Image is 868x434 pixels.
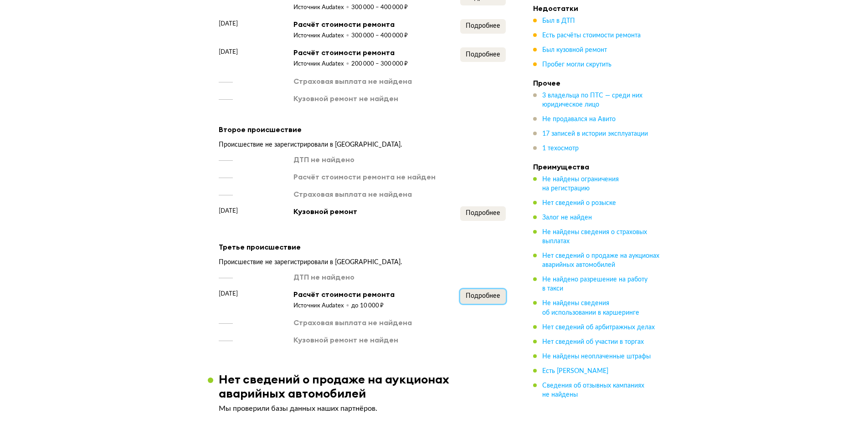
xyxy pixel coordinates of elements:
[219,19,238,28] span: [DATE]
[466,51,500,58] span: Подробнее
[542,324,655,330] span: Нет сведений об арбитражных делах
[542,276,647,292] span: Не найдено разрешение на работу в такси
[460,206,506,221] button: Подробнее
[542,200,616,206] span: Нет сведений о розыске
[219,123,506,135] div: Второе происшествие
[542,368,608,374] span: Есть [PERSON_NAME]
[542,353,651,359] span: Не найдены неоплаченные штрафы
[219,258,506,266] div: Происшествие не зарегистрировали в [GEOGRAPHIC_DATA].
[219,241,506,253] div: Третье происшествие
[466,23,500,29] span: Подробнее
[219,372,517,400] h3: Нет сведений о продаже на аукционах аварийных автомобилей
[542,229,647,245] span: Не найдены сведения о страховых выплатах
[542,131,648,137] span: 17 записей в истории эксплуатации
[293,172,436,182] div: Расчёт стоимости ремонта не найден
[293,289,395,299] div: Расчёт стоимости ремонта
[293,154,354,164] div: ДТП не найдено
[533,78,661,87] h4: Прочее
[219,141,506,149] div: Происшествие не зарегистрировали в [GEOGRAPHIC_DATA].
[466,293,500,299] span: Подробнее
[542,214,592,221] span: Залог не найден
[460,19,506,34] button: Подробнее
[293,272,354,282] div: ДТП не найдено
[293,4,351,12] div: Источник Audatex
[460,289,506,304] button: Подробнее
[293,206,357,216] div: Кузовной ремонт
[293,317,412,327] div: Страховая выплата не найдена
[542,300,639,316] span: Не найдены сведения об использовании в каршеринге
[542,32,641,39] span: Есть расчёты стоимости ремонта
[542,382,644,398] span: Сведения об отзывных кампаниях не найдены
[219,47,238,56] span: [DATE]
[293,335,398,345] div: Кузовной ремонт не найден
[293,189,412,199] div: Страховая выплата не найдена
[219,206,238,215] span: [DATE]
[293,32,351,40] div: Источник Audatex
[351,302,384,310] div: до 10 000 ₽
[293,76,412,86] div: Страховая выплата не найдена
[542,176,619,192] span: Не найдены ограничения на регистрацию
[351,4,408,12] div: 300 000 – 400 000 ₽
[293,302,351,310] div: Источник Audatex
[351,60,408,68] div: 200 000 – 300 000 ₽
[293,93,398,103] div: Кузовной ремонт не найден
[542,338,644,345] span: Нет сведений об участии в торгах
[460,47,506,62] button: Подробнее
[542,18,575,24] span: Был в ДТП
[542,61,611,68] span: Пробег могли скрутить
[219,404,506,413] p: Мы проверили базы данных наших партнёров.
[219,289,238,298] span: [DATE]
[293,60,351,68] div: Источник Audatex
[533,4,661,13] h4: Недостатки
[542,253,659,268] span: Нет сведений о продаже на аукционах аварийных автомобилей
[542,116,616,123] span: Не продавался на Авито
[542,145,579,152] span: 1 техосмотр
[466,210,500,216] span: Подробнее
[542,47,607,53] span: Был кузовной ремонт
[293,19,408,29] div: Расчёт стоимости ремонта
[351,32,408,40] div: 300 000 – 400 000 ₽
[533,162,661,171] h4: Преимущества
[293,47,408,57] div: Расчёт стоимости ремонта
[542,92,642,108] span: 3 владельца по ПТС — среди них юридическое лицо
